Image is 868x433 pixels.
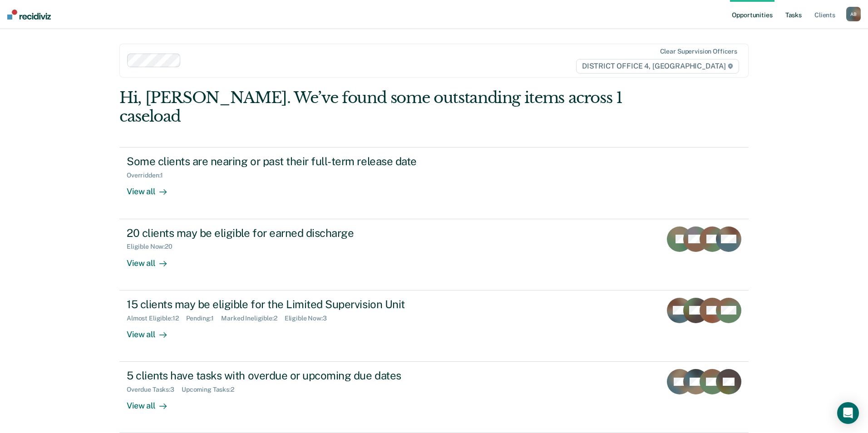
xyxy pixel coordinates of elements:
div: 15 clients may be eligible for the Limited Supervision Unit [127,298,445,311]
div: Overdue Tasks : 3 [127,386,182,394]
div: 5 clients have tasks with overdue or upcoming due dates [127,369,445,382]
a: Some clients are nearing or past their full-term release dateOverridden:1View all [119,147,749,219]
div: Some clients are nearing or past their full-term release date [127,155,445,168]
a: 20 clients may be eligible for earned dischargeEligible Now:20View all [119,219,749,290]
div: A B [846,7,861,21]
div: Pending : 1 [186,315,222,322]
img: Recidiviz [7,10,51,20]
div: Eligible Now : 20 [127,243,180,251]
button: AB [846,7,861,21]
div: Clear supervision officers [660,48,737,55]
a: 5 clients have tasks with overdue or upcoming due datesOverdue Tasks:3Upcoming Tasks:2View all [119,362,749,433]
div: View all [127,322,178,340]
div: Open Intercom Messenger [837,402,859,424]
span: DISTRICT OFFICE 4, [GEOGRAPHIC_DATA] [576,59,739,74]
div: Upcoming Tasks : 2 [182,386,242,394]
div: Hi, [PERSON_NAME]. We’ve found some outstanding items across 1 caseload [119,89,623,126]
div: Almost Eligible : 12 [127,315,186,322]
div: View all [127,179,178,197]
a: 15 clients may be eligible for the Limited Supervision UnitAlmost Eligible:12Pending:1Marked Inel... [119,290,749,362]
div: Eligible Now : 3 [285,315,334,322]
div: View all [127,394,178,411]
div: 20 clients may be eligible for earned discharge [127,226,445,240]
div: Marked Ineligible : 2 [221,315,284,322]
div: View all [127,251,178,268]
div: Overridden : 1 [127,172,170,179]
